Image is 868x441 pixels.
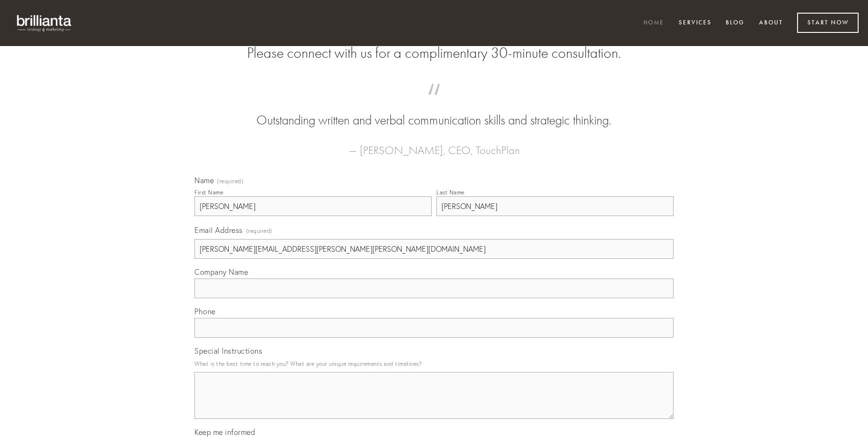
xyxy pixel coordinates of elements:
div: Last Name [436,189,465,196]
div: First Name [194,189,223,196]
a: Services [673,15,718,31]
img: brillianta - research, strategy, marketing [9,9,80,37]
a: Start Now [797,13,859,33]
span: Phone [194,307,216,316]
span: “ [209,93,659,111]
figcaption: — [PERSON_NAME], CEO, TouchPlan [209,130,659,160]
span: Email Address [194,225,243,235]
span: Name [194,176,214,185]
h2: Please connect with us for a complimentary 30-minute consultation. [194,44,674,62]
a: Blog [720,15,751,31]
span: Special Instructions [194,346,262,356]
span: (required) [246,224,272,237]
p: What is the best time to reach you? What are your unique requirements and timelines? [194,357,674,370]
a: Home [637,15,670,31]
span: (required) [217,178,243,184]
blockquote: Outstanding written and verbal communication skills and strategic thinking. [209,93,659,130]
span: Keep me informed [194,427,255,437]
span: Company Name [194,267,248,277]
a: About [753,15,789,31]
